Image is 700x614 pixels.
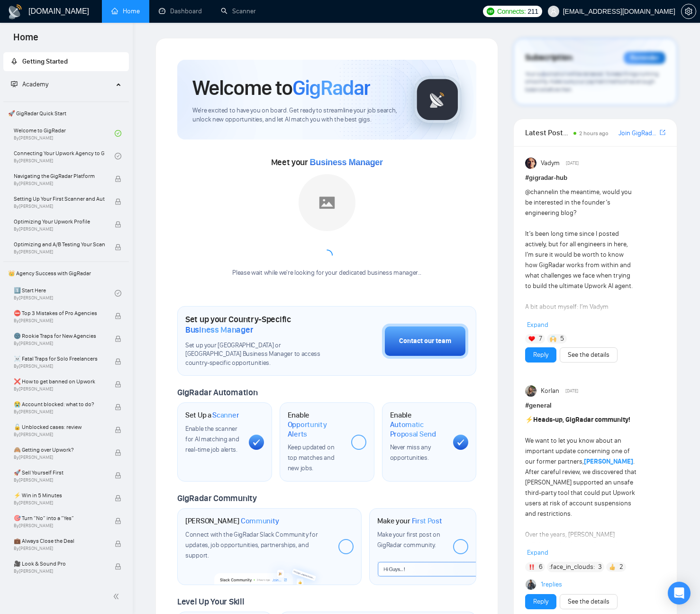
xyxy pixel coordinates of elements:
[14,477,105,483] span: By [PERSON_NAME]
[624,52,665,64] div: Reminder
[14,500,105,506] span: By [PERSON_NAME]
[682,8,696,15] span: setting
[609,564,616,570] img: 👍
[185,530,318,559] span: Connect with the GigRadar Slack Community for updates, job opportunities, partnerships, and support.
[14,513,105,523] span: 🎯 Turn “No” into a “Yes”
[115,404,121,410] span: lock
[185,325,253,335] span: Business Manager
[14,341,105,346] span: By [PERSON_NAME]
[660,129,665,136] span: export
[14,432,105,437] span: By [PERSON_NAME]
[192,75,370,101] h1: Welcome to
[8,4,23,19] img: logo
[185,516,279,526] h1: [PERSON_NAME]
[533,416,630,424] strong: Heads-up, GigRadar community!
[177,387,257,398] span: GigRadar Automation
[185,314,335,335] h1: Set up your Country-Specific
[560,334,564,344] span: 5
[115,244,121,251] span: lock
[568,350,609,360] a: See the details
[320,249,333,261] span: loading
[399,336,451,346] div: Contact our team
[177,596,244,607] span: Level Up Your Skill
[115,176,121,182] span: lock
[525,158,536,169] img: Vadym
[11,58,18,65] span: rocket
[14,123,115,144] a: Welcome to GigRadarBy[PERSON_NAME]
[6,30,46,50] span: Home
[497,6,526,17] span: Connects:
[310,158,383,167] span: Business Manager
[14,386,105,392] span: By [PERSON_NAME]
[14,146,115,167] a: Connecting Your Upwork Agency to GigRadarBy[PERSON_NAME]
[560,594,618,609] button: See the details
[14,568,105,574] span: By [PERSON_NAME]
[115,221,121,228] span: lock
[528,564,535,570] img: ‼️
[241,516,279,526] span: Community
[525,187,637,521] div: in the meantime, would you be interested in the founder’s engineering blog? It’s been long time s...
[115,472,121,479] span: lock
[159,7,202,15] a: dashboardDashboard
[560,347,618,363] button: See the details
[14,318,105,324] span: By [PERSON_NAME]
[3,52,129,71] li: Getting Started
[288,410,344,438] h1: Enable
[14,400,105,409] span: 😭 Account blocked: what to do?
[681,4,696,19] button: setting
[533,596,548,607] a: Reply
[14,240,105,249] span: Optimizing and A/B Testing Your Scanner for Better Results
[539,334,542,344] span: 7
[14,409,105,415] span: By [PERSON_NAME]
[377,516,442,526] h1: Make your
[292,75,370,101] span: GigRadar
[541,158,560,168] span: Vadym
[115,358,121,365] span: lock
[541,580,562,589] a: 1replies
[11,80,48,88] span: Academy
[14,546,105,551] span: By [PERSON_NAME]
[525,70,658,93] span: Your subscription will be renewed. To keep things running smoothly, make sure your payment method...
[382,324,468,359] button: Contact our team
[14,468,105,477] span: 🚀 Sell Yourself First
[115,563,121,570] span: lock
[525,594,556,609] button: Reply
[526,579,536,590] img: Myroslav Koval
[525,50,572,66] span: Subscription
[390,443,431,462] span: Never miss any opportunities.
[525,400,665,411] h1: # general
[525,188,553,196] span: @channel
[14,204,105,209] span: By [PERSON_NAME]
[14,491,105,500] span: ⚡ Win in 5 Minutes
[527,321,548,329] span: Expand
[619,562,623,572] span: 2
[14,249,105,255] span: By [PERSON_NAME]
[113,592,122,601] span: double-left
[14,363,105,369] span: By [PERSON_NAME]
[525,347,556,363] button: Reply
[568,596,609,607] a: See the details
[299,174,355,231] img: placeholder.png
[584,457,633,465] a: [PERSON_NAME]
[414,76,461,123] img: gigradar-logo.png
[525,416,533,424] span: ⚡
[377,530,440,549] span: Make your first post on GigRadar community.
[22,57,68,65] span: Getting Started
[115,198,121,205] span: lock
[115,427,121,433] span: lock
[14,217,105,226] span: Optimizing Your Upwork Profile
[527,6,538,17] span: 211
[565,387,578,395] span: [DATE]
[14,445,105,455] span: 🙈 Getting over Upwork?
[288,443,335,472] span: Keep updated on top matches and new jobs.
[288,420,344,438] span: Opportunity Alerts
[4,264,128,283] span: 👑 Agency Success with GigRadar
[528,335,535,342] img: ❤️
[22,80,48,88] span: Academy
[566,159,579,167] span: [DATE]
[14,283,115,304] a: 1️⃣ Start HereBy[PERSON_NAME]
[185,410,239,420] h1: Set Up a
[4,104,128,123] span: 🚀 GigRadar Quick Start
[115,290,121,297] span: check-circle
[14,226,105,232] span: By [PERSON_NAME]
